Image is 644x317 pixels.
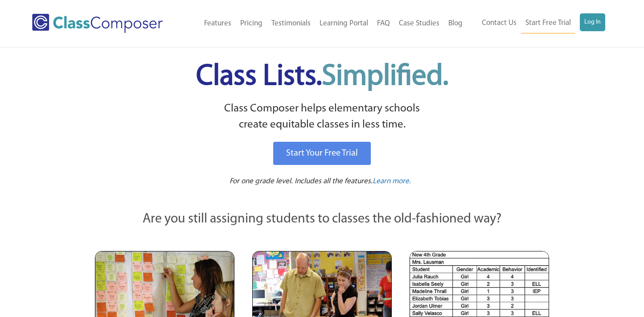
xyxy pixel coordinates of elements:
p: Class Composer helps elementary schools create equitable classes in less time. [94,101,551,133]
span: Class Lists. [196,62,448,91]
span: Learn more. [373,177,411,185]
img: Class Composer [32,14,163,33]
a: Blog [444,14,467,33]
a: Start Free Trial [521,13,575,33]
a: Pricing [236,14,267,33]
a: Features [200,14,236,33]
span: Simplified. [322,62,448,91]
nav: Header Menu [184,14,467,33]
span: For one grade level. Includes all the features. [230,177,373,185]
a: Testimonials [267,14,315,33]
a: Case Studies [394,14,444,33]
span: Start Your Free Trial [286,149,358,158]
nav: Header Menu [467,13,605,33]
a: Learning Portal [315,14,373,33]
a: Start Your Free Trial [273,142,371,165]
a: Learn more. [373,176,411,187]
a: FAQ [373,14,394,33]
a: Contact Us [477,13,521,33]
p: Are you still assigning students to classes the old-fashioned way? [95,210,550,229]
a: Log In [580,13,605,31]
